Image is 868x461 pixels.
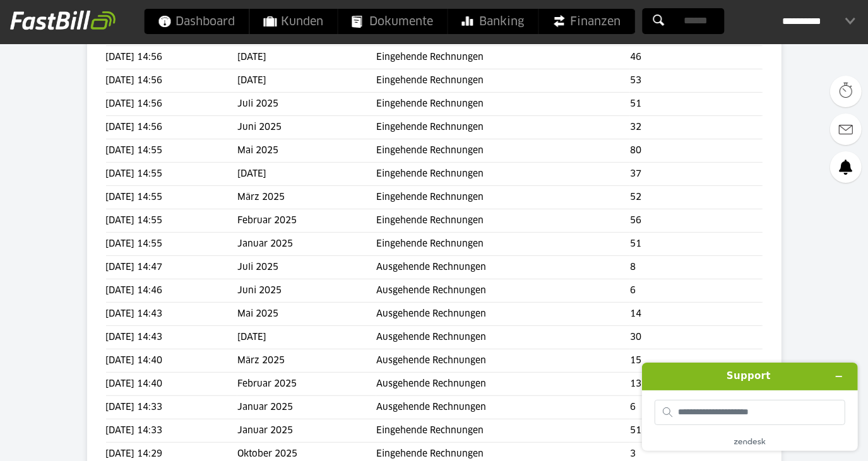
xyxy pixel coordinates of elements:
td: Eingehende Rechnungen [376,186,631,209]
td: [DATE] 14:33 [106,396,237,419]
td: [DATE] 14:33 [106,419,237,443]
td: Juli 2025 [237,93,376,116]
td: Ausgehende Rechnungen [376,373,631,396]
a: Finanzen [538,9,634,34]
td: Eingehende Rechnungen [376,69,631,93]
td: März 2025 [237,349,376,373]
td: Januar 2025 [237,396,376,419]
td: [DATE] 14:40 [106,373,237,396]
td: Eingehende Rechnungen [376,419,631,443]
a: Kunden [249,9,337,34]
img: fastbill_logo_white.png [10,10,116,30]
span: Finanzen [552,9,621,34]
td: Ausgehende Rechnungen [376,279,631,303]
iframe: Hier finden Sie weitere Informationen [632,353,868,461]
td: [DATE] 14:43 [106,326,237,349]
td: [DATE] 14:55 [106,209,237,233]
td: 37 [630,163,762,186]
td: 56 [630,209,762,233]
td: [DATE] 14:56 [106,116,237,139]
td: [DATE] 14:47 [106,256,237,279]
td: [DATE] 14:43 [106,303,237,326]
td: Juli 2025 [237,256,376,279]
td: [DATE] 14:56 [106,69,237,93]
td: [DATE] 14:55 [106,233,237,256]
td: 80 [630,139,762,163]
td: Eingehende Rechnungen [376,46,631,69]
td: [DATE] 14:55 [106,139,237,163]
td: Eingehende Rechnungen [376,163,631,186]
td: [DATE] [237,326,376,349]
span: Dashboard [158,9,235,34]
td: [DATE] 14:56 [106,46,237,69]
span: Kunden [263,9,323,34]
span: Support [25,9,71,20]
span: Dokumente [352,9,433,34]
td: Ausgehende Rechnungen [376,349,631,373]
td: Februar 2025 [237,373,376,396]
td: 51 [630,93,762,116]
td: Eingehende Rechnungen [376,233,631,256]
td: [DATE] [237,69,376,93]
td: 8 [630,256,762,279]
a: Dokumente [338,9,447,34]
td: 51 [630,233,762,256]
td: 53 [630,69,762,93]
td: 30 [630,326,762,349]
a: Banking [448,9,538,34]
span: Banking [461,9,524,34]
td: Eingehende Rechnungen [376,139,631,163]
td: Mai 2025 [237,303,376,326]
td: Ausgehende Rechnungen [376,326,631,349]
td: [DATE] 14:55 [106,186,237,209]
td: Ausgehende Rechnungen [376,303,631,326]
td: Ausgehende Rechnungen [376,256,631,279]
td: [DATE] [237,46,376,69]
td: 52 [630,186,762,209]
td: [DATE] 14:40 [106,349,237,373]
td: 32 [630,116,762,139]
td: Eingehende Rechnungen [376,116,631,139]
td: Ausgehende Rechnungen [376,396,631,419]
td: Mai 2025 [237,139,376,163]
td: 6 [630,279,762,303]
td: 13 [630,373,762,396]
td: 51 [630,419,762,443]
td: Juni 2025 [237,116,376,139]
td: [DATE] 14:56 [106,93,237,116]
td: 14 [630,303,762,326]
td: Eingehende Rechnungen [376,93,631,116]
td: Januar 2025 [237,419,376,443]
td: Januar 2025 [237,233,376,256]
td: 15 [630,349,762,373]
td: 46 [630,46,762,69]
td: Februar 2025 [237,209,376,233]
td: Eingehende Rechnungen [376,209,631,233]
td: März 2025 [237,186,376,209]
td: [DATE] 14:46 [106,279,237,303]
td: 6 [630,396,762,419]
td: [DATE] [237,163,376,186]
td: Juni 2025 [237,279,376,303]
a: Dashboard [144,9,249,34]
td: [DATE] 14:55 [106,163,237,186]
